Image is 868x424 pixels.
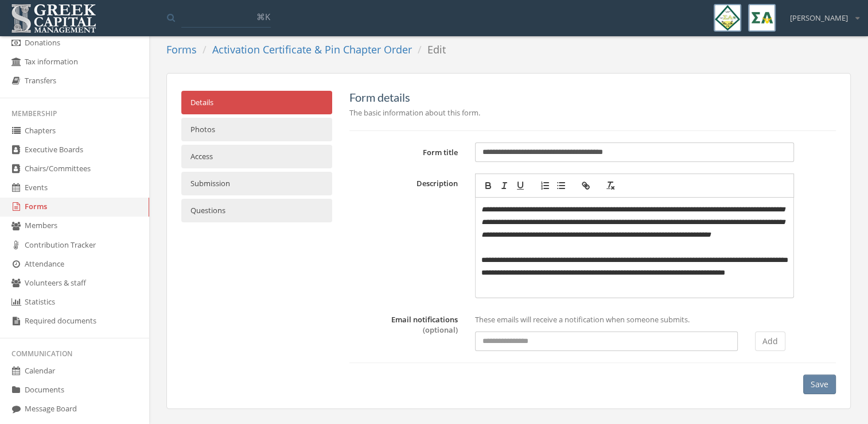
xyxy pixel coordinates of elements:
p: The basic information about this form. [349,106,836,119]
button: Save [803,375,836,394]
span: ⌘K [256,11,270,22]
h5: Form details [349,91,836,103]
a: Activation Certificate & Pin Chapter Order [212,43,412,56]
div: [PERSON_NAME] [783,4,859,24]
button: Add [755,332,785,351]
label: Email notifications [391,314,458,336]
a: Questions [181,199,332,222]
a: Details [181,91,332,114]
a: Access [181,145,332,168]
a: Forms [166,43,197,56]
span: [PERSON_NAME] [790,13,848,24]
span: (optional) [423,325,458,335]
label: Description [341,174,467,189]
p: These emails will receive a notification when someone submits. [475,313,793,326]
a: Submission [181,172,332,195]
li: Edit [412,43,446,57]
a: Photos [181,118,332,141]
label: Form title [341,143,467,158]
